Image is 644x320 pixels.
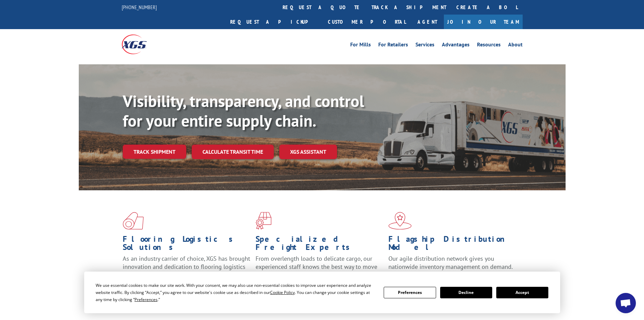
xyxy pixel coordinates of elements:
[84,272,560,313] div: Cookie Consent Prompt
[388,255,513,271] span: Our agile distribution network gives you nationwide inventory management on demand.
[279,145,337,159] a: XGS ASSISTANT
[135,297,158,302] span: Preferences
[96,282,376,303] div: We use essential cookies to make our site work. With your consent, we may also use non-essential ...
[350,42,371,49] a: For Mills
[388,212,412,230] img: xgs-icon-flagship-distribution-model-red
[444,15,523,29] a: Join Our Team
[477,42,501,49] a: Resources
[442,42,470,49] a: Advantages
[411,15,444,29] a: Agent
[122,4,157,10] a: [PHONE_NUMBER]
[256,235,383,255] h1: Specialized Freight Experts
[256,212,271,230] img: xgs-icon-focused-on-flooring-red
[323,15,411,29] a: Customer Portal
[123,212,144,230] img: xgs-icon-total-supply-chain-intelligence-red
[415,42,434,49] a: Services
[440,287,492,298] button: Decline
[256,255,383,285] p: From overlength loads to delicate cargo, our experienced staff knows the best way to move your fr...
[496,287,548,298] button: Accept
[123,235,251,255] h1: Flooring Logistics Solutions
[616,293,636,313] div: Open chat
[508,42,523,49] a: About
[123,255,250,279] span: As an industry carrier of choice, XGS has brought innovation and dedication to flooring logistics...
[123,90,364,131] b: Visibility, transparency, and control for your entire supply chain.
[384,287,436,298] button: Preferences
[192,145,274,159] a: Calculate transit time
[378,42,408,49] a: For Retailers
[123,145,186,159] a: Track shipment
[388,235,516,255] h1: Flagship Distribution Model
[270,290,295,295] span: Cookie Policy
[225,15,323,29] a: Request a pickup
